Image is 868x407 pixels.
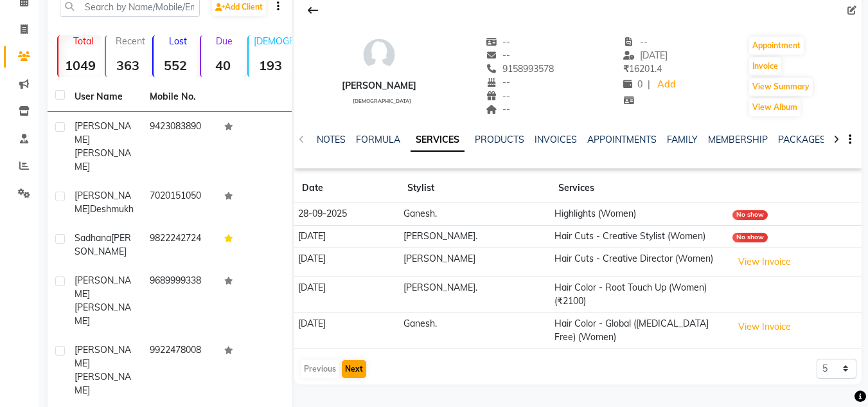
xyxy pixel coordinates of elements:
[294,248,400,276] td: [DATE]
[75,120,131,145] span: [PERSON_NAME]
[75,344,131,369] span: [PERSON_NAME]
[360,35,398,74] img: avatar
[294,225,400,248] td: [DATE]
[551,312,728,348] td: Hair Color - Global ([MEDICAL_DATA] Free) (Women)
[75,190,131,215] span: [PERSON_NAME]
[353,98,411,104] span: [DEMOGRAPHIC_DATA]
[778,134,826,145] a: PACKAGES
[154,57,197,73] strong: 552
[142,336,217,405] td: 9922478008
[732,233,768,242] div: No show
[142,224,217,266] td: 9822242724
[551,203,728,226] td: Highlights (Women)
[551,248,728,276] td: Hair Cuts - Creative Director (Women)
[75,147,131,172] span: [PERSON_NAME]
[90,203,134,215] span: Deshmukh
[159,35,197,47] p: Lost
[655,76,678,94] a: Add
[294,203,400,226] td: 28-09-2025
[648,78,650,91] span: |
[67,82,142,112] th: User Name
[294,276,400,312] td: [DATE]
[486,50,510,61] span: --
[400,276,551,312] td: [PERSON_NAME].
[400,203,551,226] td: Ganesh.
[142,266,217,336] td: 9689999338
[58,57,102,73] strong: 1049
[749,57,781,75] button: Invoice
[551,225,728,248] td: Hair Cuts - Creative Stylist (Women)
[486,90,510,102] span: --
[254,35,292,47] p: [DEMOGRAPHIC_DATA]
[106,57,150,73] strong: 363
[400,248,551,276] td: [PERSON_NAME]
[732,210,768,220] div: No show
[411,129,465,152] a: SERVICES
[400,225,551,248] td: [PERSON_NAME].
[142,82,217,112] th: Mobile No.
[111,35,150,47] p: Recent
[551,276,728,312] td: Hair Color - Root Touch Up (Women) (₹2100)
[623,63,629,75] span: ₹
[486,77,510,88] span: --
[342,79,416,93] div: [PERSON_NAME]
[708,134,768,145] a: MEMBERSHIP
[623,50,668,61] span: [DATE]
[749,98,801,116] button: View Album
[75,275,131,300] span: [PERSON_NAME]
[623,36,648,48] span: --
[400,174,551,203] th: Stylist
[64,35,102,47] p: Total
[75,302,131,327] span: [PERSON_NAME]
[486,63,554,75] span: 9158993578
[204,35,245,47] p: Due
[623,78,642,90] span: 0
[294,312,400,348] td: [DATE]
[317,134,346,145] a: NOTES
[142,112,217,181] td: 9423083890
[587,134,657,145] a: APPOINTMENTS
[749,78,813,96] button: View Summary
[623,63,662,75] span: 16201.4
[551,174,728,203] th: Services
[356,134,400,145] a: FORMULA
[732,252,797,272] button: View Invoice
[142,181,217,224] td: 7020151050
[667,134,698,145] a: FAMILY
[75,232,111,244] span: Sadhana
[342,360,366,378] button: Next
[201,57,245,73] strong: 40
[732,317,797,337] button: View Invoice
[249,57,292,73] strong: 193
[749,37,804,55] button: Appointment
[475,134,524,145] a: PRODUCTS
[400,312,551,348] td: Ganesh.
[75,371,131,396] span: [PERSON_NAME]
[486,104,510,115] span: --
[535,134,577,145] a: INVOICES
[294,174,400,203] th: Date
[486,36,510,48] span: --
